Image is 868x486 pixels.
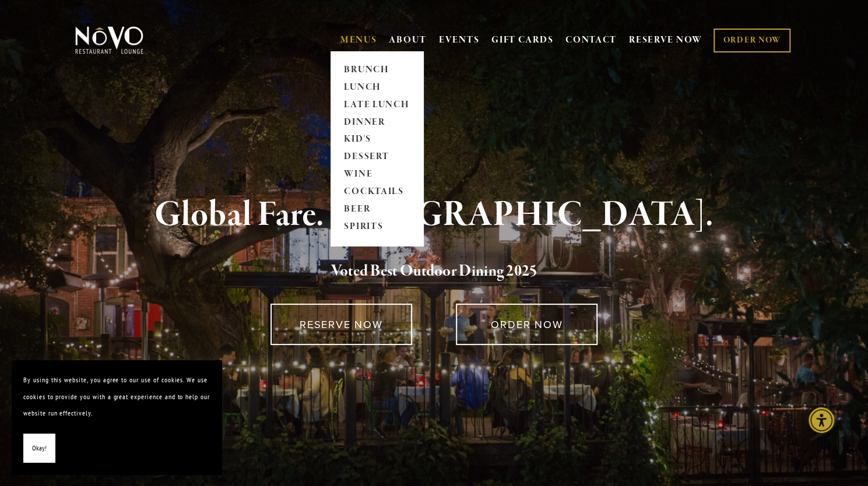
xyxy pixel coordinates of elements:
a: Voted Best Outdoor Dining 202 [331,261,529,283]
a: LUNCH [340,79,413,96]
a: SPIRITS [340,219,413,236]
a: DESSERT [340,149,413,166]
img: Novo Restaurant &amp; Lounge [73,26,146,55]
span: Okay! [32,440,47,457]
a: DINNER [340,114,413,131]
a: GIFT CARDS [491,29,553,51]
h2: 5 [94,259,774,284]
a: KID'S [340,131,413,149]
strong: Global Fare. [GEOGRAPHIC_DATA]. [154,193,714,237]
a: ORDER NOW [456,304,598,345]
a: RESERVE NOW [270,304,412,345]
a: WINE [340,166,413,184]
a: BRUNCH [340,61,413,79]
button: Okay! [23,434,55,463]
a: EVENTS [439,34,479,46]
a: BEER [340,201,413,219]
a: CONTACT [565,29,617,51]
a: RESERVE NOW [629,29,702,51]
a: ABOUT [389,34,427,46]
div: Accessibility Menu [809,407,834,433]
a: ORDER NOW [714,29,790,52]
a: COCKTAILS [340,184,413,201]
section: Cookie banner [12,360,222,474]
a: LATE LUNCH [340,96,413,114]
p: By using this website, you agree to our use of cookies. We use cookies to provide you with a grea... [23,372,210,422]
a: MENUS [340,34,377,46]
